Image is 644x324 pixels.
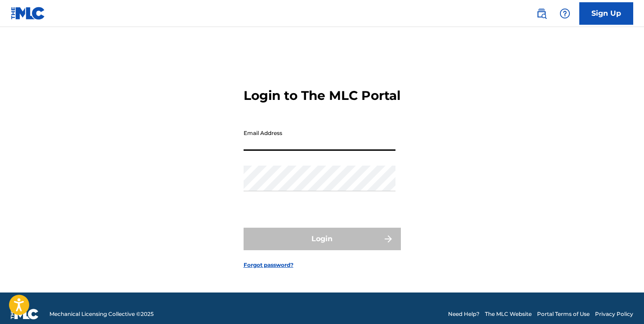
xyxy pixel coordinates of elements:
a: Need Help? [448,310,480,318]
img: help [560,8,570,19]
a: Privacy Policy [595,310,633,318]
a: Public Search [533,4,551,22]
div: Help [556,4,574,22]
iframe: Chat Widget [599,281,644,324]
a: Forgot password? [244,261,293,269]
img: logo [11,309,39,319]
a: Portal Terms of Use [537,310,590,318]
h3: Login to The MLC Portal [244,88,400,103]
img: search [536,8,547,19]
img: MLC Logo [11,7,45,20]
a: The MLC Website [485,310,532,318]
span: Mechanical Licensing Collective © 2025 [49,310,154,318]
a: Sign Up [579,2,633,25]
